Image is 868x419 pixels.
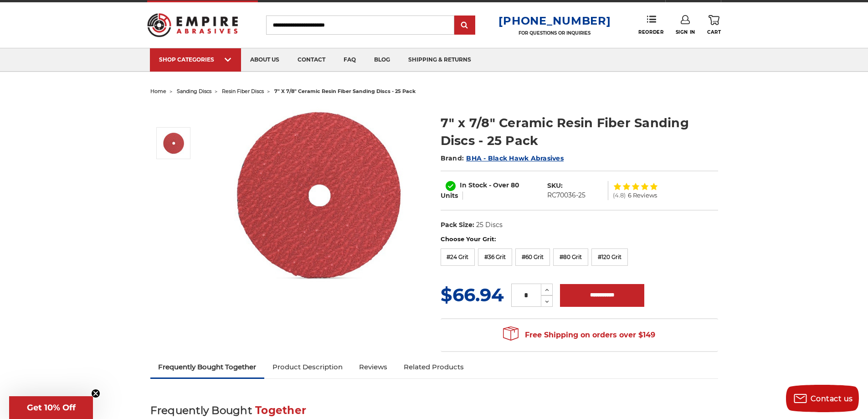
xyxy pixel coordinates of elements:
img: 7 inch ceramic resin fiber disc [228,104,411,286]
button: Contact us [786,385,859,412]
span: 6 Reviews [628,192,657,198]
span: Together [255,404,306,417]
span: Brand: [441,154,464,162]
img: Empire Abrasives [147,7,238,43]
a: shipping & returns [399,48,480,72]
a: home [150,88,166,94]
a: Related Products [395,357,472,377]
span: Contact us [811,394,853,403]
a: Cart [707,15,721,35]
a: Frequently Bought Together [150,357,265,377]
span: Reorder [638,29,663,35]
div: SHOP CATEGORIES [159,56,232,63]
span: Cart [707,29,721,35]
a: resin fiber discs [222,88,264,94]
a: Reorder [638,15,663,35]
span: - Over [489,181,509,189]
dt: SKU: [547,181,563,191]
span: In Stock [460,181,487,189]
img: 7 inch ceramic resin fiber disc [162,132,185,155]
label: Choose Your Grit: [441,235,718,244]
a: sanding discs [177,88,211,94]
dd: 25 Discs [476,220,503,230]
span: Get 10% Off [27,403,76,413]
h1: 7" x 7/8" Ceramic Resin Fiber Sanding Discs - 25 Pack [441,114,718,150]
span: 80 [511,181,519,189]
a: Product Description [264,357,351,377]
button: Close teaser [91,389,100,398]
div: Get 10% OffClose teaser [9,396,93,419]
p: FOR QUESTIONS OR INQUIRIES [498,30,611,36]
span: 7" x 7/8" ceramic resin fiber sanding discs - 25 pack [274,88,416,94]
a: [PHONE_NUMBER] [498,14,611,27]
span: (4.8) [613,192,626,198]
dd: RC70036-25 [547,191,586,200]
span: Units [441,191,458,200]
a: about us [241,48,288,72]
span: Free Shipping on orders over $149 [503,326,655,344]
a: Reviews [351,357,395,377]
a: BHA - Black Hawk Abrasives [466,154,564,162]
span: Frequently Bought [150,404,252,417]
input: Submit [456,16,474,35]
a: faq [334,48,365,72]
span: $66.94 [441,284,504,306]
span: Sign In [676,29,695,35]
a: blog [365,48,399,72]
a: contact [288,48,334,72]
dt: Pack Size: [441,220,474,230]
